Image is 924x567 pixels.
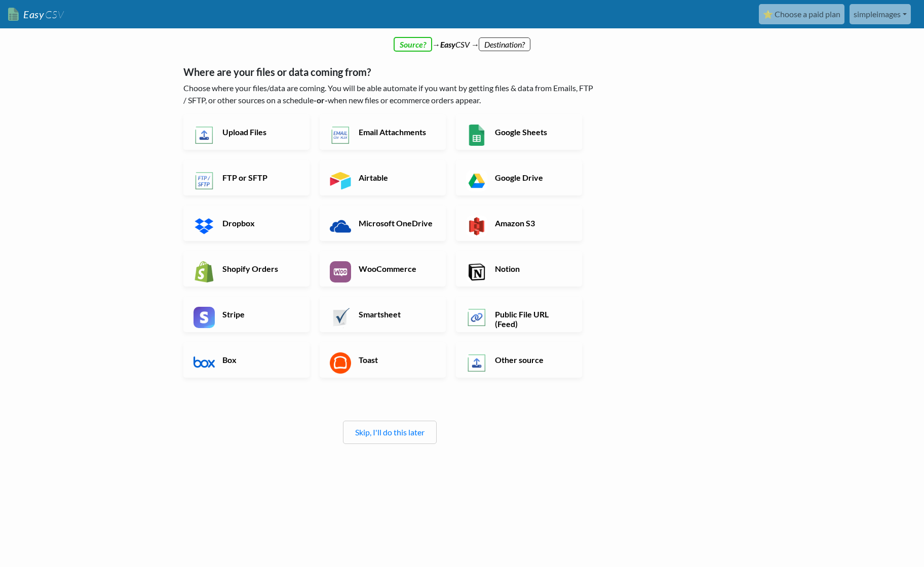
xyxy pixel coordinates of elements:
[456,297,582,332] a: Public File URL (Feed)
[320,206,446,241] a: Microsoft OneDrive
[314,95,328,105] b: -or-
[320,114,446,150] a: Email Attachments
[456,160,582,195] a: Google Drive
[456,342,582,378] a: Other source
[44,8,64,21] span: CSV
[850,4,911,24] a: simpleimages
[183,206,310,241] a: Dropbox
[183,82,596,106] p: Choose where your files/data are coming. You will be able automate if you want by getting files &...
[220,218,299,228] h6: Dropbox
[220,264,299,273] h6: Shopify Orders
[8,4,64,25] a: EasyCSV
[356,355,436,364] h6: Toast
[183,160,310,195] a: FTP or SFTP
[194,170,215,191] img: FTP or SFTP App & API
[320,160,446,195] a: Airtable
[183,66,596,78] h5: Where are your files or data coming from?
[330,261,351,282] img: WooCommerce App & API
[466,125,487,146] img: Google Sheets App & API
[194,307,215,328] img: Stripe App & API
[466,261,487,282] img: Notion App & API
[492,218,572,228] h6: Amazon S3
[194,216,215,237] img: Dropbox App & API
[220,173,299,182] h6: FTP or SFTP
[320,251,446,287] a: WooCommerce
[356,173,436,182] h6: Airtable
[330,125,351,146] img: Email New CSV or XLSX File App & API
[492,264,572,273] h6: Notion
[492,173,572,182] h6: Google Drive
[456,251,582,287] a: Notion
[330,307,351,328] img: Smartsheet App & API
[194,352,215,374] img: Box App & API
[220,309,299,319] h6: Stripe
[183,342,310,378] a: Box
[466,216,487,237] img: Amazon S3 App & API
[466,352,487,374] img: Other Source App & API
[173,28,751,51] div: → CSV →
[220,355,299,364] h6: Box
[356,127,436,137] h6: Email Attachments
[356,309,436,319] h6: Smartsheet
[330,216,351,237] img: Microsoft OneDrive App & API
[356,264,436,273] h6: WooCommerce
[456,114,582,150] a: Google Sheets
[492,127,572,137] h6: Google Sheets
[466,307,487,328] img: Public File URL App & API
[194,125,215,146] img: Upload Files App & API
[492,309,572,329] h6: Public File URL (Feed)
[183,251,310,287] a: Shopify Orders
[220,127,299,137] h6: Upload Files
[320,342,446,378] a: Toast
[466,170,487,191] img: Google Drive App & API
[492,355,572,364] h6: Other source
[456,206,582,241] a: Amazon S3
[330,352,351,374] img: Toast App & API
[759,4,844,24] a: ⭐ Choose a paid plan
[183,297,310,332] a: Stripe
[355,427,425,437] a: Skip, I'll do this later
[330,170,351,191] img: Airtable App & API
[183,114,310,150] a: Upload Files
[194,261,215,282] img: Shopify App & API
[356,218,436,228] h6: Microsoft OneDrive
[320,297,446,332] a: Smartsheet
